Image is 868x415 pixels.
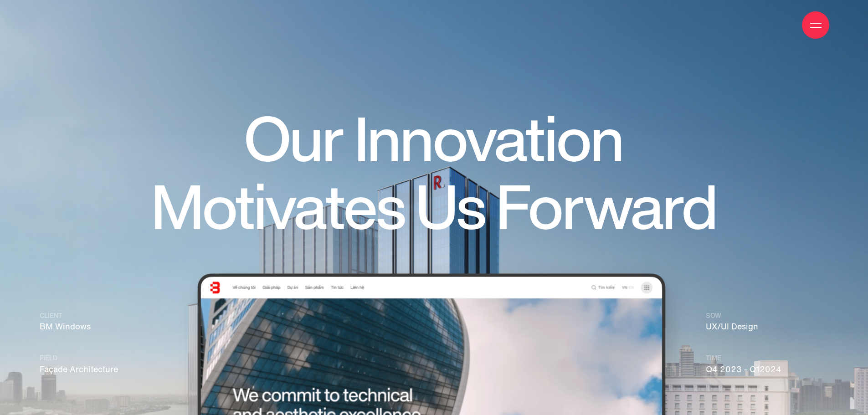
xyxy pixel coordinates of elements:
p: UX/UI Design [706,311,828,333]
small: Client [40,311,162,321]
p: Q4 2023 - Q1 2024 [706,354,828,376]
p: BM Windows [40,311,162,333]
small: Field [40,354,162,364]
small: Time [706,354,828,364]
h1: Our Innovation Motivates Us Forward [106,106,761,241]
small: SOW [706,311,828,321]
p: Façade Architecture [40,354,162,376]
